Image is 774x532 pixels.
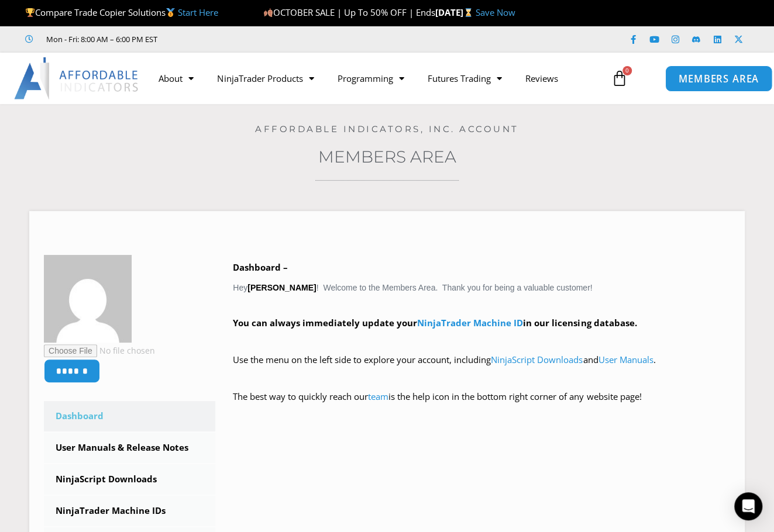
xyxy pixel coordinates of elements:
strong: [PERSON_NAME] [247,283,316,292]
iframe: Customer reviews powered by Trustpilot [174,33,349,45]
b: Dashboard – [233,261,288,273]
img: 🥇 [166,8,175,17]
a: Start Here [178,6,218,18]
img: 🏆 [26,8,35,17]
a: Dashboard [44,401,215,431]
img: 🍂 [264,8,273,17]
img: ⌛ [464,8,473,17]
a: About [147,65,205,92]
a: Futures Trading [415,65,513,92]
a: Affordable Indicators, Inc. Account [255,123,519,134]
a: NinjaTrader Products [205,65,325,92]
strong: [DATE] [435,6,476,18]
a: MEMBERS AREA [665,65,772,91]
span: Compare Trade Copier Solutions [25,6,218,18]
span: OCTOBER SALE | Up To 50% OFF | Ends [263,6,435,18]
p: Use the menu on the left side to explore your account, including and . [233,352,730,385]
img: 71bde5c8c10df33f8a4da152f88325e3877af39b11fb41c909eb933f3dc0dafe [44,255,132,343]
nav: Menu [147,65,604,92]
p: The best way to quickly reach our is the help icon in the bottom right corner of any website page! [233,389,730,422]
div: Hey ! Welcome to the Members Area. Thank you for being a valuable customer! [233,260,730,422]
a: Reviews [513,65,569,92]
strong: You can always immediately update your in our licensing database. [233,317,637,329]
a: team [368,391,388,402]
a: Programming [325,65,415,92]
a: Members Area [318,147,456,167]
a: 0 [594,61,645,95]
span: 0 [622,66,632,75]
span: Mon - Fri: 8:00 AM – 6:00 PM EST [43,32,157,46]
a: Save Now [476,6,515,18]
a: NinjaTrader Machine IDs [44,496,215,526]
div: Open Intercom Messenger [734,492,762,520]
a: NinjaScript Downloads [44,464,215,495]
a: User Manuals & Release Notes [44,433,215,463]
a: User Manuals [598,354,653,365]
a: NinjaTrader Machine ID [417,317,523,329]
a: NinjaScript Downloads [491,354,583,365]
img: LogoAI | Affordable Indicators – NinjaTrader [14,57,140,99]
span: MEMBERS AREA [679,74,759,84]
